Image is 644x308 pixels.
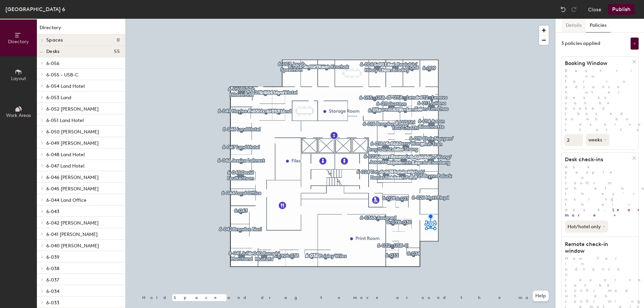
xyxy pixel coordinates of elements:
span: 6-048 Land Hotel [46,152,85,158]
button: Hot/hotel only [565,221,608,233]
p: Restrict how far in advance hotel desks can be booked (based on when reservation starts). [561,68,638,132]
span: Spaces [46,38,63,43]
span: 6-042 [PERSON_NAME] [46,220,99,226]
div: 3 policies applied [561,41,600,46]
span: 6-045 [PERSON_NAME] [46,186,99,192]
span: 6-056 [46,61,59,66]
span: 6-041 [PERSON_NAME] [46,232,98,237]
button: Close [588,4,601,15]
button: weeks [586,134,609,146]
span: 6-037 [46,277,59,283]
button: Details [562,19,586,33]
img: Redo [571,6,577,13]
span: 6-038 [46,266,59,271]
span: 6-040 [PERSON_NAME] [46,243,99,249]
span: 6-050 [PERSON_NAME] [46,129,99,135]
span: 55 [114,49,120,54]
h1: Directory [37,24,125,35]
button: Publish [608,4,635,15]
span: Layout [11,76,26,81]
span: 6-053 Land [46,95,71,101]
span: 6-046 [PERSON_NAME] [46,175,99,180]
span: 6-055 - USB-C [46,72,78,78]
span: 6-054 Land Hotel [46,83,85,89]
span: 0 [117,38,120,43]
span: 6-039 [46,254,59,260]
button: Policies [586,19,610,33]
h1: Desk check-ins [561,156,632,163]
span: Work Areas [6,113,31,118]
span: Desks [46,49,59,54]
span: 6-033 [46,300,59,306]
span: 6-034 [46,289,59,294]
span: Directory [8,39,29,45]
img: Undo [560,6,567,13]
span: 6-049 [PERSON_NAME] [46,140,99,146]
h1: Booking Window [561,60,632,67]
h1: Remote check-in window [561,241,632,254]
div: [GEOGRAPHIC_DATA] 6 [5,5,65,13]
span: 6-047 Land Hotel [46,163,85,169]
span: 6-051 Land Hotel [46,118,84,123]
button: Help [533,291,549,301]
span: 6-044 Land Office [46,197,87,203]
span: 6-043 [46,209,59,214]
span: 6-052 [PERSON_NAME] [46,106,99,112]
